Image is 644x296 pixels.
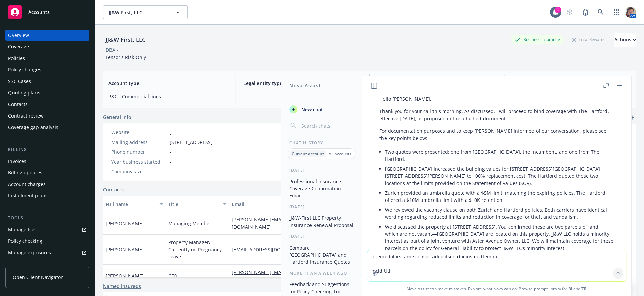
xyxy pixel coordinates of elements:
a: Switch app [610,5,623,19]
a: Manage exposures [5,247,89,258]
a: Coverage [5,41,89,52]
div: Total Rewards [569,35,609,44]
span: Accounts [28,9,50,15]
a: Billing updates [5,167,89,178]
button: JJ&W-First, LLC [103,5,188,19]
span: Lessor's Risk Only [106,54,146,60]
div: Tools [5,215,89,221]
p: For documentation purposes and to keep [PERSON_NAME] informed of our conversation, please see the... [379,127,614,142]
a: BI [568,286,572,292]
button: Professional Insurance Coverage Confirmation Email [287,176,356,201]
p: All accounts [329,151,351,157]
span: Property Manager/ Currently on Pregnancy Leave [168,239,226,260]
button: New chat [287,103,356,115]
span: Legal entity type [243,80,362,87]
p: Hello [PERSON_NAME], [379,95,614,102]
a: Policy checking [5,236,89,247]
div: DBA: - [106,46,118,54]
button: Actions [614,33,636,46]
a: Contacts [103,186,124,193]
div: Quoting plans [8,87,40,98]
div: [DATE] [281,204,362,210]
a: Installment plans [5,190,89,201]
div: Installment plans [8,190,48,201]
span: - [243,93,362,100]
span: Account type [108,80,227,87]
a: Contract review [5,110,89,121]
a: SSC Cases [5,76,89,87]
a: Invoices [5,156,89,167]
div: Full name [106,200,155,208]
div: Billing [5,146,89,153]
a: Coverage gap analysis [5,122,89,133]
div: [DATE] [281,167,362,173]
div: Email [232,200,340,208]
li: We reviewed the vacancy clause on both Zurich and Hartford policies. Both carriers have identical... [385,205,614,222]
a: add [628,113,636,122]
button: JJ&W-First LLC Property Insurance Renewal Proposal [287,212,356,231]
div: Website [111,129,167,136]
li: [GEOGRAPHIC_DATA] increased the building values for [STREET_ADDRESS][GEOGRAPHIC_DATA][STREET_ADDR... [385,164,614,188]
div: Title [168,200,219,208]
div: Mailing address [111,139,167,146]
a: Quoting plans [5,87,89,98]
span: [PERSON_NAME] [106,220,144,227]
li: Zurich provided an umbrella quote with a $5M limit, matching the expiring policies. The Hartford ... [385,188,614,205]
span: - [170,168,171,175]
span: P&C - Commercial lines [108,93,227,100]
div: Coverage gap analysis [8,122,58,133]
div: Billing updates [8,167,42,178]
a: Report a Bug [578,5,592,19]
a: Named insureds [103,282,141,290]
div: Overview [8,30,29,41]
a: - [170,129,171,135]
div: Policies [8,53,25,64]
div: Business Insurance [511,35,563,44]
button: Full name [103,196,166,212]
span: Open Client Navigator [13,274,63,281]
a: Account charges [5,179,89,190]
span: - [170,148,171,155]
div: Phone number [111,148,167,155]
a: Policy changes [5,64,89,75]
div: Contract review [8,110,44,121]
div: Manage exposures [8,247,51,258]
span: [PERSON_NAME] [106,246,144,253]
a: Policies [5,53,89,64]
button: Title [166,196,229,212]
div: Manage files [8,224,37,235]
div: [DATE] [281,233,362,239]
div: Year business started [111,158,167,165]
a: Manage certificates [5,259,89,270]
p: Thank you for your call this morning. As discussed, I will proceed to bind coverage with The Hart... [379,108,614,122]
h1: Nova Assist [289,82,321,89]
a: [PERSON_NAME][EMAIL_ADDRESS][DOMAIN_NAME] [232,216,310,230]
a: [EMAIL_ADDRESS][DOMAIN_NAME] [232,246,316,253]
a: Contacts [5,99,89,110]
span: JJ&W-First, LLC [109,9,167,16]
div: JJ&W-First, LLC [103,35,148,44]
a: [PERSON_NAME][EMAIL_ADDRESS][DOMAIN_NAME] [232,269,310,282]
span: - [170,158,171,165]
img: photo [625,7,636,18]
a: Start snowing [563,5,576,19]
p: Current account [292,151,324,157]
button: Email [229,196,350,212]
a: Accounts [5,3,89,22]
div: Chat History [281,140,362,146]
a: TR [581,286,587,292]
span: New chat [300,106,323,113]
div: Company size [111,168,167,175]
span: CFO [168,272,177,279]
span: [PERSON_NAME] [106,272,144,279]
div: Invoices [8,156,26,167]
div: Coverage [8,41,29,52]
div: SSC Cases [8,76,31,87]
li: We discussed the property at [STREET_ADDRESS]. You confirmed these are two parcels of land, which... [385,222,614,253]
button: Compare [GEOGRAPHIC_DATA] and Hartford Insurance Quotes [287,242,356,268]
li: Two quotes were presented: one from [GEOGRAPHIC_DATA], the incumbent, and one from The Hartford. [385,147,614,164]
div: Policy checking [8,236,42,247]
div: More than a week ago [281,270,362,276]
